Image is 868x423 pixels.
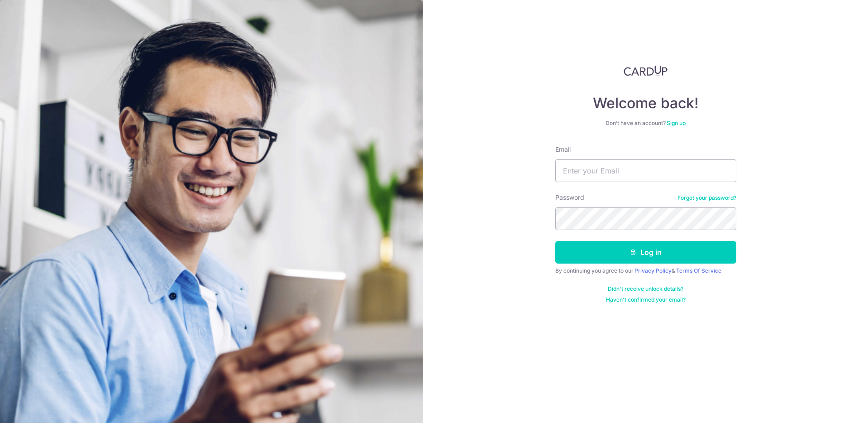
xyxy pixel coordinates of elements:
[555,193,584,202] label: Password
[608,285,683,293] a: Didn't receive unlock details?
[555,120,736,127] div: Don’t have an account?
[624,65,668,76] img: CardUp Logo
[634,267,672,274] a: Privacy Policy
[555,159,736,182] input: Enter your Email
[555,94,736,112] h4: Welcome back!
[606,296,686,303] a: Haven't confirmed your email?
[555,241,736,264] button: Log in
[555,267,736,274] div: By continuing you agree to our &
[676,267,721,274] a: Terms Of Service
[677,194,736,202] a: Forgot your password?
[555,145,571,154] label: Email
[667,120,686,126] a: Sign up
